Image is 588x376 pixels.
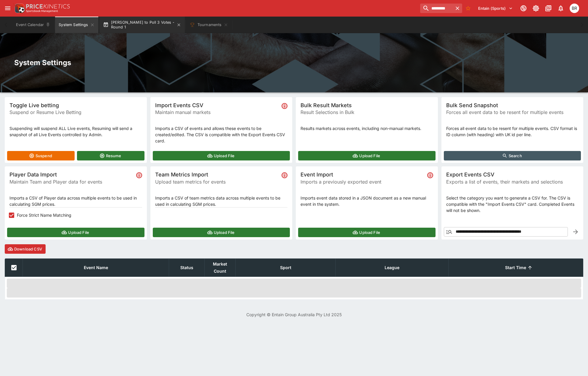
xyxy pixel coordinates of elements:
p: Imports a CSV of team metrics data across multiple events to be used in calculating SGM prices. [155,195,288,207]
img: Sportsbook Management [26,10,58,12]
button: Documentation [543,3,554,14]
p: Imports event data stored in a JSON document as a new manual event in the system. [301,195,433,207]
p: Imports a CSV of Player data across multiple events to be used in calculating SGM prices. [9,195,142,207]
span: Bulk Send Snapshot [446,102,579,109]
button: No Bookmarks [463,4,473,13]
h2: System Settings [14,58,574,67]
span: Start Time [499,264,533,271]
span: Event Import [301,171,425,178]
p: Select the category you want to generate a CSV for. The CSV is compatible with the "Import Events... [446,195,579,213]
div: Ben Raymond [570,4,579,13]
span: Exports a list of events, their markets and selections [446,178,579,185]
span: Market Count [206,261,234,275]
button: Upload File [298,228,436,237]
span: Team Metrics Import [155,171,279,178]
span: Maintain Team and Player data for events [9,178,134,185]
span: Import Events CSV [155,102,279,109]
button: Upload File [298,151,436,160]
button: Connected to PK [518,3,529,14]
span: League [378,264,406,271]
p: Results markets across events, including non-manual markets. [301,125,433,131]
span: Forces all event data to be resent for multiple events [446,109,579,116]
button: [PERSON_NAME] to Poll 3 Votes - Round 1 [99,17,185,33]
button: Upload File [153,151,290,160]
button: Select Tenant [475,4,516,13]
button: Download CSV [5,244,46,254]
p: Suspending will suspend ALL Live events, Resuming will send a snapshot of all Live Events control... [9,125,142,138]
span: Toggle Live betting [9,102,142,109]
button: open drawer [2,3,13,14]
button: Suspend [7,151,75,160]
button: Upload File [153,228,290,237]
span: Force Strict Name Matching [17,212,71,218]
span: Maintain manual markets [155,109,279,116]
img: PriceKinetics [26,4,70,9]
img: PriceKinetics Logo [13,2,25,14]
p: Forces all event data to be resent for multiple events. CSV format is ID column (with heading) wi... [446,125,579,138]
span: Player Data Import [9,171,134,178]
span: Sport [274,264,298,271]
button: Event Calendar [12,17,54,33]
span: Result Selections in Bulk [301,109,433,116]
th: Status [169,258,205,277]
span: Export Events CSV [446,171,579,178]
input: search [420,4,453,13]
button: Ben Raymond [568,2,581,15]
span: Bulk Result Markets [301,102,433,109]
span: Imports a previously exported event [301,178,425,185]
button: System Settings [55,17,98,33]
span: Upload team metrics for events [155,178,279,185]
button: Upload File [7,228,144,237]
button: Tournaments [186,17,232,33]
button: Toggle light/dark mode [531,3,541,14]
button: Notifications [555,3,566,14]
button: Resume [77,151,144,160]
span: Event Name [77,264,115,271]
span: Suspend or Resume Live Betting [9,109,142,116]
button: Search [444,151,581,160]
p: Imports a CSV of events and allows these events to be created/edited. The CSV is compatible with ... [155,125,288,144]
